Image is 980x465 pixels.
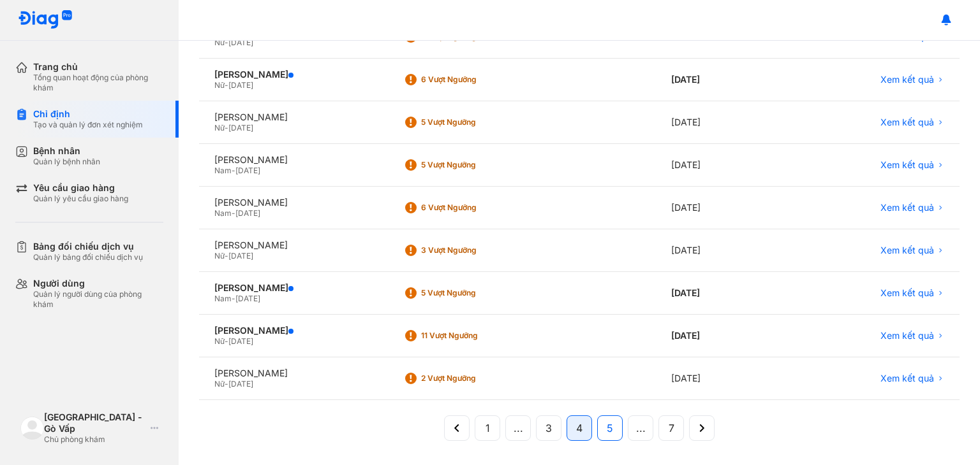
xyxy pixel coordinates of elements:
img: logo [20,417,44,440]
span: - [225,80,228,90]
span: Nữ [214,251,225,261]
div: [PERSON_NAME] [214,69,373,80]
span: - [232,166,235,175]
div: [PERSON_NAME] [214,154,373,166]
div: Bảng đối chiếu dịch vụ [33,241,143,252]
span: Nam [214,208,232,218]
span: Nữ [214,123,225,132]
div: [PERSON_NAME] [214,240,373,251]
span: 5 [607,420,613,436]
span: - [232,294,235,303]
div: [DATE] [656,101,798,144]
span: 1 [486,420,490,436]
span: Nam [214,294,232,303]
div: Tạo và quản lý đơn xét nghiệm [33,120,143,130]
div: 6 Vượt ngưỡng [421,75,523,85]
span: Xem kết quả [880,202,934,213]
span: 4 [576,420,583,436]
span: Xem kết quả [880,117,934,128]
span: 7 [669,420,674,436]
div: Quản lý bảng đối chiếu dịch vụ [33,252,143,262]
span: Xem kết quả [880,330,934,341]
span: Nữ [214,38,225,47]
div: Quản lý bệnh nhân [33,157,100,167]
span: [DATE] [228,123,253,132]
span: - [232,208,235,218]
img: logo [18,10,73,30]
div: 3 Vượt ngưỡng [421,245,523,255]
span: [DATE] [228,251,253,261]
span: [DATE] [228,336,253,346]
div: 6 Vượt ngưỡng [421,203,523,213]
span: Xem kết quả [880,74,934,85]
button: 5 [597,415,623,441]
span: [DATE] [228,379,253,389]
span: Xem kết quả [880,373,934,384]
button: 4 [567,415,592,441]
div: [PERSON_NAME] [214,111,373,123]
div: 5 Vượt ngưỡng [421,288,523,298]
div: Bệnh nhân [33,145,100,157]
div: [DATE] [656,229,798,272]
span: - [225,379,228,389]
div: Chỉ định [33,108,143,120]
div: [DATE] [656,187,798,229]
span: [DATE] [235,208,260,218]
span: - [225,38,228,47]
span: Xem kết quả [880,159,934,171]
span: ... [636,420,646,436]
span: Nam [214,166,232,175]
div: [DATE] [656,357,798,400]
div: [PERSON_NAME] [214,325,373,336]
div: [PERSON_NAME] [214,197,373,208]
span: - [225,251,228,261]
div: Tổng quan hoạt động của phòng khám [33,73,163,93]
div: [DATE] [656,272,798,315]
div: 2 Vượt ngưỡng [421,373,523,383]
div: Chủ phòng khám [44,434,145,445]
span: [DATE] [235,294,260,303]
div: [DATE] [656,315,798,357]
button: 7 [658,415,684,441]
div: Yêu cầu giao hàng [33,182,128,194]
div: [DATE] [656,59,798,101]
div: Quản lý yêu cầu giao hàng [33,194,128,204]
span: [DATE] [235,166,260,175]
button: ... [505,415,531,441]
div: 5 Vượt ngưỡng [421,160,523,170]
div: 5 Vượt ngưỡng [421,117,523,127]
div: [PERSON_NAME] [214,282,373,294]
span: Nữ [214,336,225,346]
span: Nữ [214,379,225,389]
div: Trang chủ [33,61,163,73]
div: [GEOGRAPHIC_DATA] - Gò Vấp [44,411,145,434]
div: Quản lý người dùng của phòng khám [33,289,163,310]
span: ... [514,420,523,436]
span: Xem kết quả [880,245,934,256]
div: [DATE] [656,144,798,187]
button: 1 [475,415,500,441]
div: [PERSON_NAME] [214,368,373,379]
div: 11 Vượt ngưỡng [421,331,523,341]
span: [DATE] [228,80,253,90]
button: ... [628,415,653,441]
span: - [225,123,228,132]
span: Xem kết quả [880,287,934,299]
span: Nữ [214,80,225,90]
div: Người dùng [33,278,163,289]
span: [DATE] [228,38,253,47]
span: - [225,336,228,346]
span: 3 [546,420,552,436]
button: 3 [536,415,561,441]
